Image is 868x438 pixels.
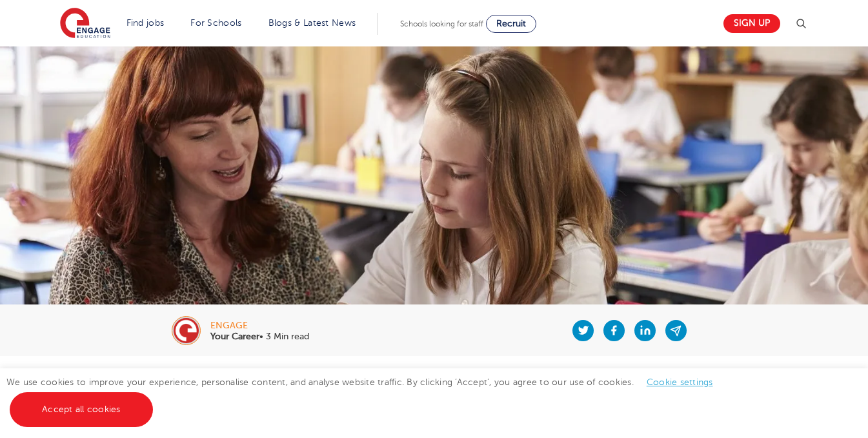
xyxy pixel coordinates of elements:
[210,332,309,341] p: • 3 Min read
[210,321,309,330] div: engage
[126,18,165,28] a: Find jobs
[210,332,259,341] b: Your Career
[268,18,356,28] a: Blogs & Latest News
[400,19,483,28] span: Schools looking for staff
[190,18,241,28] a: For Schools
[6,377,726,414] span: We use cookies to improve your experience, personalise content, and analyse website traffic. By c...
[723,14,780,33] a: Sign up
[486,15,536,33] a: Recruit
[10,392,153,427] a: Accept all cookies
[647,377,713,387] a: Cookie settings
[60,8,110,40] img: Engage Education
[496,19,526,28] span: Recruit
